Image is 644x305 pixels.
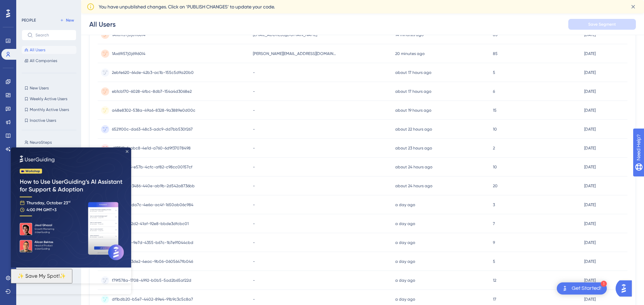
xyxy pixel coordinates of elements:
span: NeuroSteps [30,140,52,145]
span: 3505035b-9e7d-4355-b67c-1b7e91044cbd [112,240,193,245]
time: [DATE] [584,278,596,283]
button: New [57,16,76,24]
span: You have unpublished changes. Click on ‘PUBLISH CHANGES’ to update your code. [99,3,275,11]
span: - [253,240,255,245]
input: Search [35,33,71,37]
span: 1Ax69i57j0j69i60l4 [112,51,145,56]
time: [DATE] [584,70,596,75]
span: - [253,259,255,264]
button: New Users [22,84,76,92]
span: New [66,18,74,23]
time: [DATE] [584,108,596,113]
time: [DATE] [584,51,596,56]
time: [DATE] [584,259,596,264]
span: 9 [493,240,495,245]
span: [PERSON_NAME][EMAIL_ADDRESS][DOMAIN_NAME] [253,51,337,56]
time: about 19 hours ago [395,108,431,113]
span: a48e8302-538a-49a6-8328-9a3889e0d00c [112,108,195,113]
span: 6 [493,89,495,94]
span: f79f578a-1708-4992-b0b5-5ad2b65af22d [112,278,191,283]
span: 274275d3-3de2-4eac-9b06-0605647fb046 [112,259,193,264]
span: All Companies [30,58,57,63]
time: 14 minutes ago [395,32,424,37]
span: - [253,70,255,75]
span: 17 [493,297,496,302]
div: All Users [89,20,116,29]
time: [DATE] [584,127,596,132]
span: 3 [493,202,495,207]
span: - [253,164,255,170]
span: Save Segment [588,22,616,27]
button: Weekly Active Users [22,95,76,103]
span: - [253,278,255,283]
span: 85 [493,51,498,56]
time: [DATE] [584,202,596,207]
span: d975f9cf-abc8-4e1d-a760-6d9f37078498 [112,145,191,151]
span: - [253,127,255,132]
button: NeuroSteps [22,138,80,146]
time: a day ago [395,221,415,226]
span: 10 [493,164,497,170]
time: [DATE] [584,165,596,169]
span: 5 [493,70,495,75]
span: - [253,89,255,94]
button: All Companies [22,57,76,65]
span: eb1cb170-6028-4fbc-8db7-154a4d3068e2 [112,89,192,94]
time: [DATE] [584,297,596,302]
span: 2 [493,145,495,151]
time: [DATE] [584,32,596,37]
span: df1bdb20-b5e7-4402-89e4-91b9c3c5c8a7 [112,297,193,302]
time: a day ago [395,297,415,302]
div: Open Get Started! checklist, remaining modules: 1 [557,282,607,295]
span: New Users [30,85,49,91]
button: Monthly Active Users [22,106,76,114]
span: - [253,108,255,113]
span: All Users [30,47,45,53]
span: Need Help? [16,2,42,10]
span: - [253,202,255,207]
time: [DATE] [584,146,596,150]
time: [DATE] [584,221,596,226]
time: a day ago [395,202,415,207]
span: f8dff794-22d2-41af-92e8-bbde3dfcbc01 [112,221,189,226]
span: - [253,297,255,302]
span: Weekly Active Users [30,96,67,102]
span: - [253,183,255,189]
time: about 24 hours ago [395,165,432,169]
time: a day ago [395,240,415,245]
span: 996e5c9d-3486-440e-ab9b-2d542a8736bb [112,183,195,189]
span: - [253,221,255,226]
time: a day ago [395,259,415,264]
span: 5 [493,259,495,264]
time: 20 minutes ago [395,51,425,56]
button: Inactive Users [22,116,76,124]
span: 456329c8-da7c-4e6a-ac4f-1650ab06c984 [112,202,193,207]
time: about 22 hours ago [395,127,432,132]
div: Get Started! [572,285,601,292]
span: - [253,145,255,151]
div: Close Preview [115,3,118,5]
time: about 17 hours ago [395,89,431,94]
time: about 17 hours ago [395,70,431,75]
span: 6521f00c-da63-48c3-adc9-dd7bb530f267 [112,127,193,132]
span: c0db3c03-e57b-4cfc-af82-c98cc00157cf [112,164,192,170]
iframe: UserGuiding AI Assistant Launcher [616,278,636,299]
img: launcher-image-alternative-text [561,284,569,293]
div: 1 [601,281,607,287]
span: 7 [493,221,495,226]
time: [DATE] [584,184,596,188]
time: about 24 hours ago [395,184,432,188]
span: 12 [493,278,496,283]
button: All Users [22,46,76,54]
span: Inactive Users [30,118,56,123]
button: Save Segment [568,19,636,30]
span: 20 [493,183,498,189]
time: [DATE] [584,240,596,245]
time: [DATE] [584,89,596,94]
time: about 23 hours ago [395,146,432,150]
span: 2ebfe620-64de-42b3-ac1b-155c5d9a20b0 [112,70,194,75]
span: Monthly Active Users [30,107,69,112]
span: 10 [493,127,497,132]
time: a day ago [395,278,415,283]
